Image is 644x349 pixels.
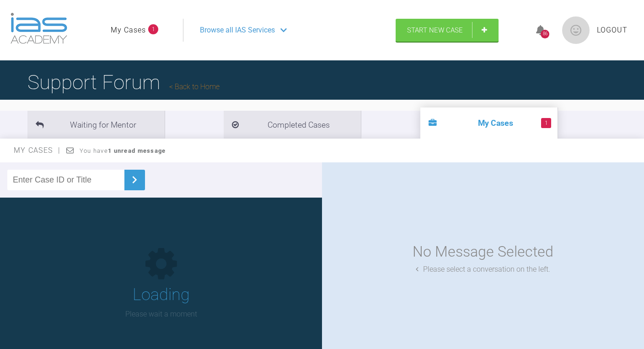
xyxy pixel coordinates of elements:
a: My Cases [111,24,146,36]
span: You have [80,147,166,154]
span: Browse all IAS Services [200,24,275,36]
input: Enter Case ID or Title [7,170,124,190]
p: Please wait a moment [125,308,197,320]
li: Completed Cases [224,111,361,139]
strong: 1 unread message [108,147,166,154]
li: My Cases [420,107,558,139]
span: My Cases [14,146,61,155]
span: 1 [148,24,158,34]
img: profile.png [562,16,590,44]
span: 1 [541,118,551,128]
span: Start New Case [407,26,463,34]
img: logo-light.3e3ef733.png [11,13,67,44]
img: chevronRight.28bd32b0.svg [127,172,142,187]
a: Back to Home [169,82,220,91]
h1: Loading [133,282,190,308]
div: No Message Selected [413,240,553,263]
div: 86 [541,30,549,38]
h1: Support Forum [27,66,220,98]
a: Logout [597,24,628,36]
div: Please select a conversation on the left. [416,263,550,275]
li: Waiting for Mentor [27,111,165,139]
a: Start New Case [396,19,499,42]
